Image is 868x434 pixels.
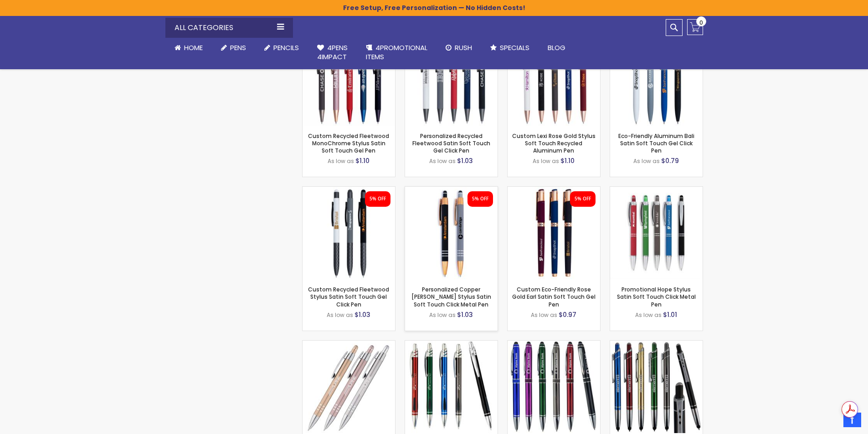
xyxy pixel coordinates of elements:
img: Custom Recycled Fleetwood MonoChrome Stylus Satin Soft Touch Gel Pen [303,33,395,126]
img: Promo Broadway Stylus Metallic Click Metal Pen [303,341,395,433]
span: $1.10 [560,156,575,165]
a: Personalized Copper [PERSON_NAME] Stylus Satin Soft Touch Click Metal Pen [411,286,491,308]
img: Personalized Recycled Fleetwood Satin Soft Touch Gel Click Pen [405,33,498,126]
a: 4PROMOTIONALITEMS [357,38,437,67]
span: $1.10 [355,156,370,165]
a: Custom Eco-Friendly Rose Gold Earl Satin Soft Touch Gel Pen [512,286,596,308]
span: $1.03 [457,310,473,319]
div: All Categories [165,18,293,38]
img: Cosmo Pen [405,341,498,433]
a: Promotional Hope Stylus Satin Soft Touch Click Metal Pen [610,186,703,194]
span: As low as [429,157,456,165]
a: Pencils [255,38,308,58]
span: Home [184,43,203,52]
div: 5% OFF [370,196,386,202]
img: Custom Lexi Rose Gold Stylus Soft Touch Recycled Aluminum Pen [508,33,600,126]
a: Promo Broadway Stylus Metallic Click Metal Pen [303,340,395,348]
span: Pens [230,43,246,52]
a: Colter Stylus Twist Metal Pen [508,340,600,348]
span: $0.97 [559,310,576,319]
span: $1.01 [663,310,677,319]
a: Custom Eco-Friendly Rose Gold Earl Satin Soft Touch Gel Pen [508,186,600,194]
span: Blog [548,43,565,52]
img: Olson Stylus Metal Pen [610,341,703,433]
div: 5% OFF [472,196,488,202]
a: Custom Recycled Fleetwood MonoChrome Stylus Satin Soft Touch Gel Pen [308,132,389,154]
a: Cosmo Pen [405,340,498,348]
span: $1.03 [354,310,370,319]
span: As low as [533,157,559,165]
div: 5% OFF [575,196,591,202]
a: Home [165,38,212,58]
span: As low as [429,311,456,319]
a: Custom Lexi Rose Gold Stylus Soft Touch Recycled Aluminum Pen [512,132,596,154]
span: Rush [455,43,472,52]
span: As low as [531,311,557,319]
a: Custom Recycled Fleetwood Stylus Satin Soft Touch Gel Click Pen [308,286,389,308]
img: Custom Recycled Fleetwood Stylus Satin Soft Touch Gel Click Pen [303,187,395,279]
a: Custom Recycled Fleetwood Stylus Satin Soft Touch Gel Click Pen [303,186,395,194]
span: 4PROMOTIONAL ITEMS [366,43,427,61]
img: Eco-Friendly Aluminum Bali Satin Soft Touch Gel Click Pen [610,33,703,126]
span: 4Pens 4impact [317,43,348,61]
a: 0 [687,19,703,35]
a: Olson Stylus Metal Pen [610,340,703,348]
span: As low as [635,311,662,319]
a: Promotional Hope Stylus Satin Soft Touch Click Metal Pen [617,286,696,308]
img: Custom Eco-Friendly Rose Gold Earl Satin Soft Touch Gel Pen [508,187,600,279]
a: Personalized Recycled Fleetwood Satin Soft Touch Gel Click Pen [412,132,490,154]
img: Promotional Hope Stylus Satin Soft Touch Click Metal Pen [610,187,703,279]
a: 4Pens4impact [308,38,357,67]
span: As low as [633,157,660,165]
a: Blog [539,38,575,58]
span: $1.03 [457,156,473,165]
a: Rush [437,38,481,58]
span: As low as [328,157,354,165]
a: Eco-Friendly Aluminum Bali Satin Soft Touch Gel Click Pen [618,132,694,154]
span: As low as [327,311,353,319]
span: $0.79 [661,156,679,165]
a: Personalized Copper Penny Stylus Satin Soft Touch Click Metal Pen [405,186,498,194]
span: 0 [699,18,703,27]
img: Colter Stylus Twist Metal Pen [508,341,600,433]
span: Specials [500,43,529,52]
img: Personalized Copper Penny Stylus Satin Soft Touch Click Metal Pen [405,187,498,279]
a: Pens [212,38,255,58]
a: Specials [481,38,539,58]
span: Pencils [273,43,299,52]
